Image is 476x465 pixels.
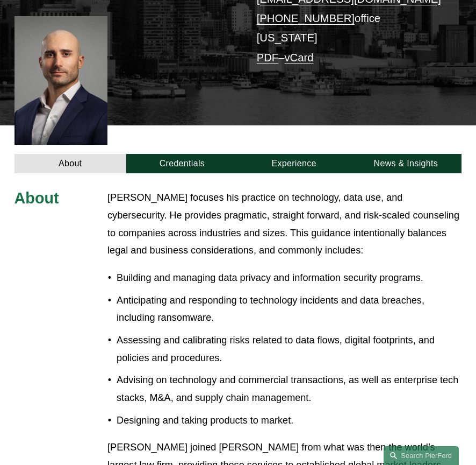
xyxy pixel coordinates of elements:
[15,154,126,173] a: About
[350,154,461,173] a: News & Insights
[257,52,279,64] a: PDF
[257,12,355,24] a: [PHONE_NUMBER]
[126,154,238,173] a: Credentials
[117,371,461,406] p: Advising on technology and commercial transactions, as well as enterprise tech stacks, M&A, and s...
[384,446,459,465] a: Search this site
[117,269,461,287] p: Building and managing data privacy and information security programs.
[15,189,59,207] span: About
[238,154,350,173] a: Experience
[117,332,461,367] p: Assessing and calibrating risks related to data flows, digital footprints, and policies and proce...
[284,52,313,64] a: vCard
[117,412,461,429] p: Designing and taking products to market.
[117,292,461,327] p: Anticipating and responding to technology incidents and data breaches, including ransomware.
[107,189,461,259] p: [PERSON_NAME] focuses his practice on technology, data use, and cybersecurity. He provides pragma...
